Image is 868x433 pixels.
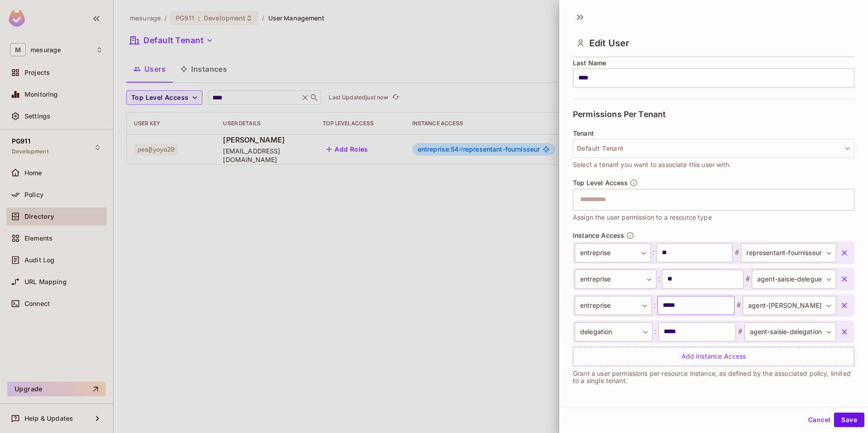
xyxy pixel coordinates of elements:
[651,247,656,258] span: :
[573,370,854,384] p: Grant a user permissions per resource instance, as defined by the associated policy, limited to a...
[752,270,836,289] div: agent-saisie-delegue
[573,110,666,119] span: Permissions Per Tenant
[573,130,594,137] span: Tenant
[653,326,658,337] span: :
[744,274,752,285] span: #
[741,243,836,262] div: representant-fournisseur
[804,413,834,427] button: Cancel
[834,413,864,427] button: Save
[575,270,656,289] div: entreprise
[745,322,836,341] div: agent-saisie-delegation
[652,300,657,311] span: :
[573,59,606,67] span: Last Name
[573,139,854,158] button: Default Tenant
[733,247,741,258] span: #
[743,296,836,315] div: agent-[PERSON_NAME]
[735,300,743,311] span: #
[573,160,731,170] span: Select a tenant you want to associate this user with.
[575,322,653,341] div: delegation
[736,326,744,337] span: #
[573,232,624,239] span: Instance Access
[573,212,712,222] span: Assign the user permission to a resource type
[573,347,854,366] div: Add Instance Access
[589,38,629,49] span: Edit User
[575,243,651,262] div: entreprise
[573,179,628,187] span: Top Level Access
[575,296,652,315] div: entreprise
[656,274,662,285] span: :
[849,198,851,200] button: Open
